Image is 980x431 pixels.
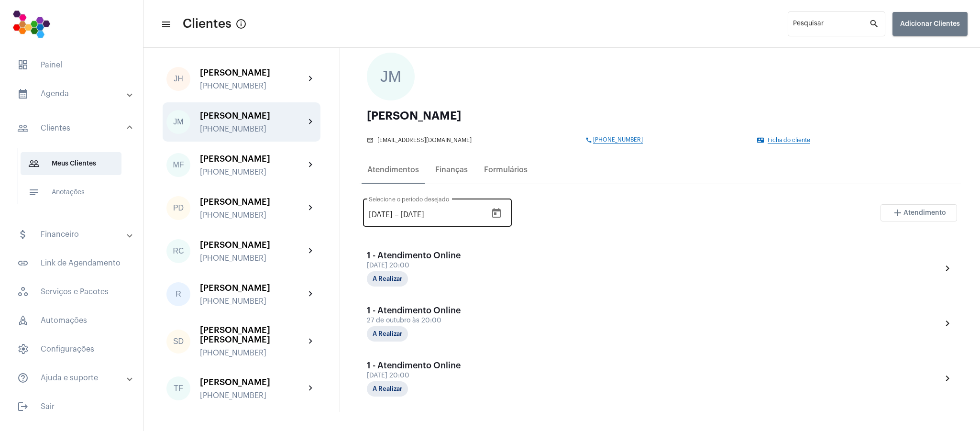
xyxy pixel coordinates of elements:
[166,196,190,220] div: PD
[17,401,29,412] mat-icon: sidenav icon
[183,16,231,32] span: Clientes
[166,376,190,400] div: TF
[367,381,408,397] mat-chip: A Realizar
[305,159,317,171] mat-icon: chevron_right
[10,395,133,418] span: Sair
[367,251,462,260] div: 1 - Atendimento Online
[200,211,305,220] div: [PHONE_NUMBER]
[305,73,317,85] mat-icon: chevron_right
[305,116,317,128] mat-icon: chevron_right
[17,122,128,134] mat-panel-title: Clientes
[367,262,462,269] div: [DATE] 20:00
[231,14,251,33] button: Button that displays a tooltip when focused or hovered over
[17,88,29,99] mat-icon: sidenav icon
[892,207,903,219] mat-icon: add
[942,318,953,329] mat-icon: chevron_right
[942,373,953,384] mat-icon: chevron_right
[166,153,190,177] div: MF
[200,391,305,400] div: [PHONE_NUMBER]
[6,144,143,217] div: sidenav iconClientes
[200,377,305,387] div: [PERSON_NAME]
[200,82,305,90] div: [PHONE_NUMBER]
[17,229,29,240] mat-icon: sidenav icon
[367,361,462,370] div: 1 - Atendimento Online
[17,59,29,71] span: sidenav icon
[367,317,462,324] div: 27 de outubro às 20:00
[10,54,133,77] span: Painel
[10,252,133,275] span: Link de Agendamento
[369,210,393,219] input: Data de início
[166,67,190,91] div: JH
[487,204,506,223] button: Open calendar
[200,168,305,177] div: [PHONE_NUMBER]
[484,166,528,174] div: Formulários
[881,204,957,221] button: Adicionar Atendimento
[200,68,305,77] div: [PERSON_NAME]
[200,154,305,164] div: [PERSON_NAME]
[869,18,881,30] mat-icon: search
[305,288,317,300] mat-icon: chevron_right
[235,18,247,30] mat-icon: Button that displays a tooltip when focused or hovered over
[900,21,960,27] span: Adicionar Clientes
[305,336,317,347] mat-icon: chevron_right
[200,254,305,263] div: [PHONE_NUMBER]
[6,82,143,105] mat-expansion-panel-header: sidenav iconAgenda
[200,297,305,306] div: [PHONE_NUMBER]
[200,240,305,250] div: [PERSON_NAME]
[367,271,408,287] mat-chip: A Realizar
[28,187,40,198] mat-icon: sidenav icon
[8,5,55,43] img: 7bf4c2a9-cb5a-6366-d80e-59e5d4b2024a.png
[161,19,170,30] mat-icon: sidenav icon
[367,110,953,122] div: [PERSON_NAME]
[17,122,29,134] mat-icon: sidenav icon
[892,12,968,36] button: Adicionar Clientes
[6,223,143,246] mat-expansion-panel-header: sidenav iconFinanceiro
[903,210,946,216] span: Atendimento
[21,181,121,204] span: Anotações
[17,343,29,355] span: sidenav icon
[377,137,472,144] span: [EMAIL_ADDRESS][DOMAIN_NAME]
[200,125,305,133] div: [PHONE_NUMBER]
[200,349,305,357] div: [PHONE_NUMBER]
[793,22,869,30] input: Pesquisar
[200,197,305,207] div: [PERSON_NAME]
[166,330,190,354] div: SD
[395,210,398,219] span: –
[10,338,133,361] span: Configurações
[757,137,765,144] mat-icon: contact_mail
[367,137,374,144] mat-icon: mail_outline
[200,111,305,121] div: [PERSON_NAME]
[10,280,133,303] span: Serviços e Pacotes
[166,110,190,134] div: JM
[17,229,128,240] mat-panel-title: Financeiro
[17,257,29,269] mat-icon: sidenav icon
[942,263,953,274] mat-icon: chevron_right
[768,137,810,144] span: Ficha do cliente
[200,325,305,344] div: [PERSON_NAME] [PERSON_NAME]
[400,210,458,219] input: Data do fim
[17,372,29,384] mat-icon: sidenav icon
[367,306,462,315] div: 1 - Atendimento Online
[17,88,128,99] mat-panel-title: Agenda
[21,152,121,175] span: Meus Clientes
[6,366,143,389] mat-expansion-panel-header: sidenav iconAjuda e suporte
[200,283,305,293] div: [PERSON_NAME]
[17,315,29,326] span: sidenav icon
[367,53,415,100] div: JM
[367,326,408,342] mat-chip: A Realizar
[435,166,468,174] div: Finanças
[28,158,40,169] mat-icon: sidenav icon
[593,137,643,144] span: [PHONE_NUMBER]
[585,137,593,144] mat-icon: phone
[367,372,462,379] div: [DATE] 20:00
[6,113,143,144] mat-expansion-panel-header: sidenav iconClientes
[166,239,190,263] div: RC
[367,166,419,174] div: Atendimentos
[17,372,128,384] mat-panel-title: Ajuda e suporte
[10,309,133,332] span: Automações
[305,383,317,394] mat-icon: chevron_right
[305,202,317,214] mat-icon: chevron_right
[166,282,190,306] div: R
[17,286,29,298] span: sidenav icon
[305,245,317,257] mat-icon: chevron_right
